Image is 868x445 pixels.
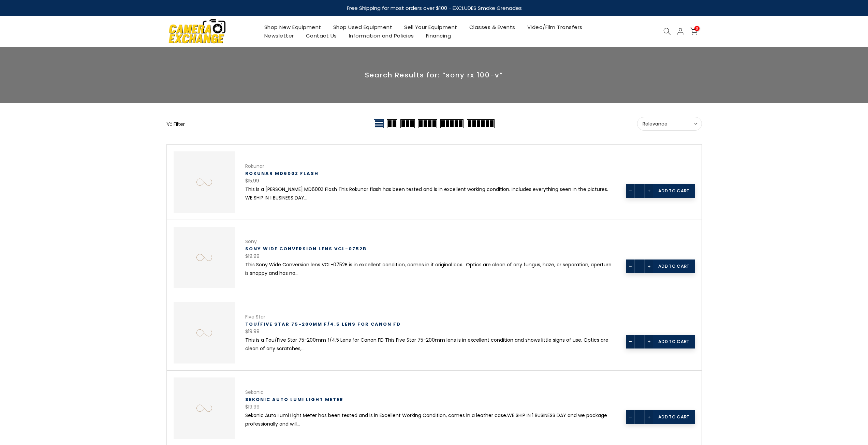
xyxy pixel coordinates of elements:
a: Shop New Equipment [258,23,327,31]
a: Newsletter [258,31,300,40]
div: Sekonic Auto Lumi Light Meter has been tested and is in Excellent Working Condition, comes in a l... [245,411,616,428]
div: This is a [PERSON_NAME] MD600Z Flash This Rokunar flash has been tested and is in excellent worki... [245,185,616,202]
div: $19.99 [245,327,616,336]
a: Information and Policies [343,31,420,40]
span: Add to cart [658,410,689,424]
div: $15.99 [245,177,616,185]
span: Quick view [635,319,686,333]
span: Quick view [635,168,686,182]
div: This is a Tou/Five Star 75-200mm f/4.5 Lens for Canon FD This Five Star 75-200mm lens is in excel... [245,336,616,353]
a: Rokunar MD600Z Flash [245,170,319,177]
a: Contact Us [300,31,343,40]
a: Sekonic [245,389,264,396]
div: This Sony Wide Conversion lens VCL-0752B is in excellent condition, comes in it original box. Opt... [245,261,616,278]
button: Show filters [166,120,185,127]
span: Relevance [643,121,696,127]
a: Shop Used Equipment [327,23,398,31]
a: Classes & Events [463,23,521,31]
a: Financing [420,31,457,40]
span: Quick view [635,395,686,408]
div: $19.99 [245,252,616,261]
a: Add to cart [653,410,694,424]
span: Add to cart [658,184,689,198]
a: Video/Film Transfers [521,23,588,31]
a: Rokunar [245,163,264,169]
a: Tou/Five Star 75-200mm f/4.5 Lens for Canon FD [245,321,401,327]
a: Quick view [630,243,691,258]
a: Sony Wide Conversion Lens VCL-0752B [245,246,367,252]
a: Sony [245,238,257,245]
span: Quick view [635,244,686,257]
a: Add to cart [653,259,694,273]
a: Sekonic Auto Lumi Light Meter [245,396,343,403]
a: Sell Your Equipment [398,23,464,31]
div: $19.99 [245,403,616,411]
p: Search Results for: “sony rx 100-v” [166,71,702,79]
span: Add to cart [658,335,689,348]
strong: Free Shipping for most orders over $100 - EXCLUDES Smoke Grenades [347,4,521,12]
a: Quick view [630,319,691,333]
a: Quick view [630,168,691,182]
span: Add to cart [658,259,689,273]
a: Add to cart [653,335,694,348]
a: Five Star [245,313,265,320]
a: Quick view [630,394,691,409]
span: 0 [694,26,700,31]
a: Add to cart [653,184,694,198]
button: Relevance [637,117,702,131]
a: 0 [690,28,697,35]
